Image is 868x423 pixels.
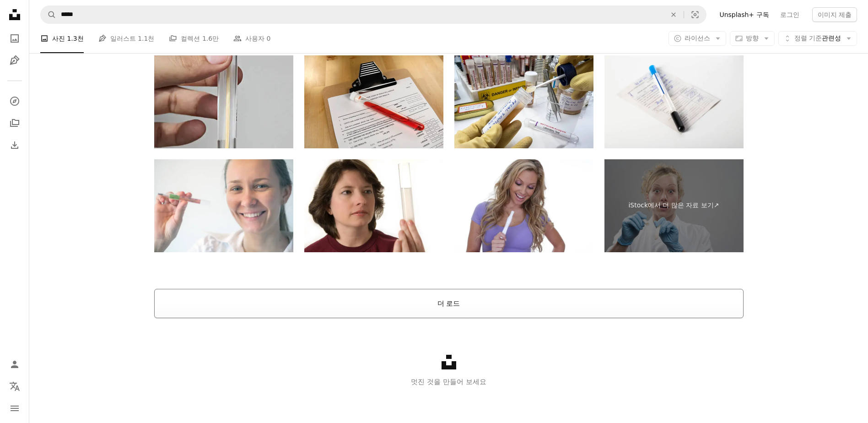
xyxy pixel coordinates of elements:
span: 정렬 기준 [794,34,822,42]
button: 이미지 제출 [812,7,857,22]
button: Unsplash 검색 [41,6,56,23]
button: 삭제 [663,6,684,23]
button: 라이선스 [669,31,726,46]
a: Unsplash+ 구독 [714,7,774,22]
span: 1.1천 [138,33,154,43]
button: 메뉴 [5,399,24,418]
a: 컬렉션 [5,114,24,132]
a: 로그인 / 가입 [5,355,24,374]
a: 사용자 0 [233,24,270,53]
a: 컬렉션 1.6만 [169,24,219,53]
form: 사이트 전체에서 이미지 찾기 [40,5,706,24]
button: 정렬 기준관련성 [778,31,857,46]
p: 멋진 것을 만들어 보세요 [29,376,868,387]
a: iStock에서 더 많은 자료 보기↗ [604,159,744,252]
a: 탐색 [5,92,24,110]
img: 클립보드가 시리즈 [304,55,443,148]
img: スツール 테스트 견본품 내부. [154,55,293,148]
span: 0 [267,33,271,43]
button: 방향 [730,31,775,46]
button: 시각적 검색 [684,6,706,23]
img: 흰색 배경에 의사의 추천에 감염 테스트가 있는 멸균 튜브, 클로즈업 [604,55,744,148]
span: 관련성 [794,34,841,43]
span: 1.6만 [202,33,219,43]
a: 일러스트 [5,51,24,70]
img: 배설물 샘플, 아픈 사람의 보툴리누스 중독 감염, 개념적 이미지를 분석하는 숙련 된 실험실 과학자 [454,55,593,148]
span: 라이선스 [685,34,710,42]
img: 온도계의 온도를보고 독감에 걸린 여성. [154,159,293,252]
a: 다운로드 내역 [5,136,24,154]
a: 일러스트 1.1천 [98,24,155,53]
a: 사진 [5,29,24,48]
button: 언어 [5,377,24,396]
button: 더 로드 [154,289,744,318]
span: 방향 [746,34,759,42]
a: 로그인 [775,7,805,22]
a: 홈 — Unsplash [5,5,24,26]
img: 임신 [454,159,593,252]
img: 테스트 튜브 [304,159,443,252]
